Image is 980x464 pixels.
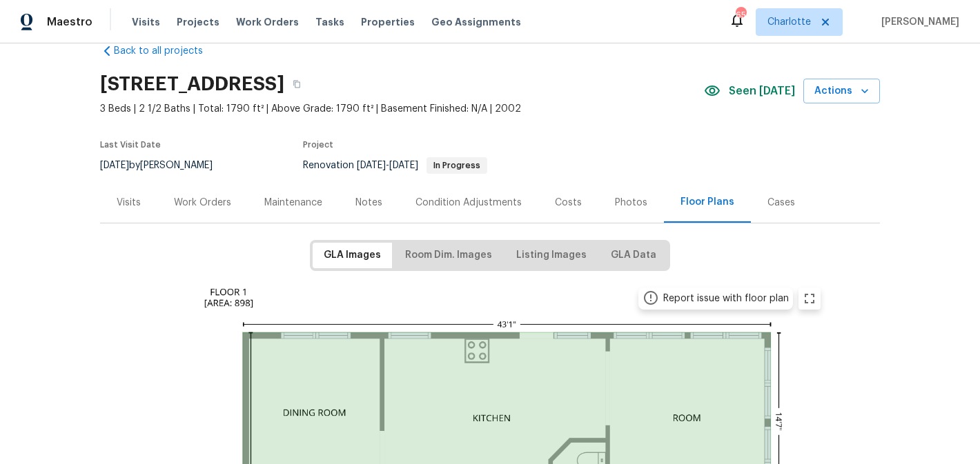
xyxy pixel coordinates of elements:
span: [DATE] [357,161,386,170]
span: Visits [132,15,160,29]
div: Photos [615,196,647,210]
span: Renovation [303,161,487,170]
span: Listing Images [516,247,587,264]
span: Room Dim. Images [405,247,492,264]
span: Work Orders [236,15,299,29]
span: [DATE] [389,161,418,170]
span: [DATE] [100,161,129,170]
span: Project [303,141,333,149]
span: - [357,161,418,170]
button: Listing Images [505,243,598,268]
div: Report issue with floor plan [663,292,789,305]
div: Work Orders [174,196,231,210]
span: Actions [814,83,869,100]
button: Room Dim. Images [394,243,503,268]
span: In Progress [428,161,486,170]
span: Geo Assignments [431,15,521,29]
button: GLA Data [600,243,667,268]
div: Notes [355,196,382,210]
div: Maintenance [264,196,322,210]
span: Seen [DATE] [729,84,795,98]
div: Costs [555,196,582,210]
span: [PERSON_NAME] [876,15,959,29]
a: Back to all projects [100,44,233,58]
button: Copy Address [284,72,309,97]
span: Projects [177,15,219,29]
span: Last Visit Date [100,141,161,149]
button: Actions [803,79,880,104]
span: Maestro [47,15,92,29]
button: zoom in [798,288,821,310]
span: 3 Beds | 2 1/2 Baths | Total: 1790 ft² | Above Grade: 1790 ft² | Basement Finished: N/A | 2002 [100,102,704,116]
span: Charlotte [767,15,811,29]
span: GLA Data [611,247,656,264]
div: 65 [736,8,745,22]
div: Floor Plans [680,195,734,209]
span: Properties [361,15,415,29]
div: Visits [117,196,141,210]
button: GLA Images [313,243,392,268]
span: Tasks [315,17,344,27]
div: Condition Adjustments [415,196,522,210]
span: GLA Images [324,247,381,264]
div: Cases [767,196,795,210]
div: by [PERSON_NAME] [100,157,229,174]
h2: [STREET_ADDRESS] [100,77,284,91]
